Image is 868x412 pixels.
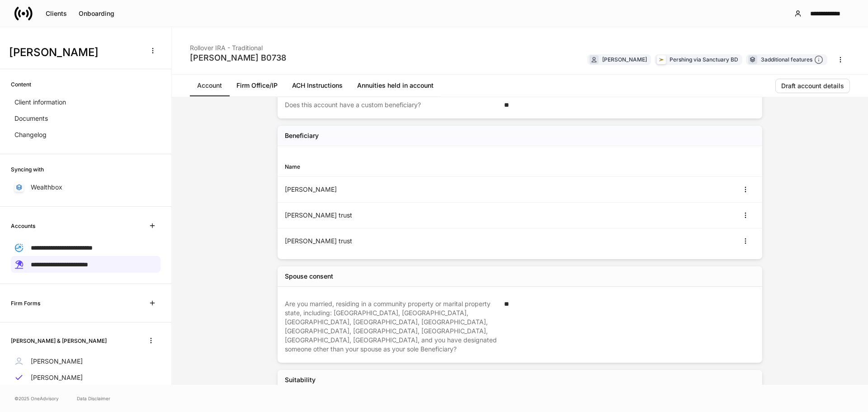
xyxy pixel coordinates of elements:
h6: [PERSON_NAME] & [PERSON_NAME] [11,336,107,345]
a: Annuities held in account [350,75,441,96]
div: [PERSON_NAME] [285,185,520,194]
h3: [PERSON_NAME] [9,45,140,60]
a: [PERSON_NAME] [11,369,160,386]
h5: Beneficiary [285,131,319,140]
button: Onboarding [73,6,120,21]
button: Draft account details [775,79,850,93]
p: Documents [14,114,48,123]
span: © 2025 OneAdvisory [14,395,59,402]
div: [PERSON_NAME] [602,55,647,64]
a: Data Disclaimer [77,395,110,402]
div: Does this account have a custom beneficiary? [285,100,499,109]
p: [PERSON_NAME] [31,373,83,382]
div: Name [285,162,520,171]
p: Changelog [14,130,47,139]
a: Wealthbox [11,179,160,195]
button: Clients [40,6,73,21]
div: Rollover IRA - Traditional [190,38,286,52]
div: [PERSON_NAME] trust [285,237,520,246]
div: Suitability [285,375,316,384]
div: Pershing via Sanctuary BD [670,55,738,64]
div: Are you married, residing in a community property or marital property state, including: [GEOGRAPH... [285,299,499,354]
a: Firm Office/IP [229,75,285,96]
a: [PERSON_NAME] [11,353,160,369]
p: Wealthbox [31,183,62,192]
p: [PERSON_NAME] [31,357,83,366]
div: Clients [46,10,67,17]
div: [PERSON_NAME] trust [285,211,520,220]
div: [PERSON_NAME] B0738 [190,52,286,63]
a: Account [190,75,229,96]
h6: Accounts [11,222,35,230]
a: ACH Instructions [285,75,350,96]
div: Spouse consent [285,272,333,281]
a: Changelog [11,127,160,143]
div: 3 additional features [761,55,823,65]
h6: Firm Forms [11,299,40,308]
h6: Syncing with [11,165,44,174]
a: Client information [11,94,160,110]
h6: Content [11,80,31,89]
a: Documents [11,110,160,127]
p: Client information [14,98,66,107]
div: Draft account details [781,83,844,89]
div: Onboarding [79,10,114,17]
